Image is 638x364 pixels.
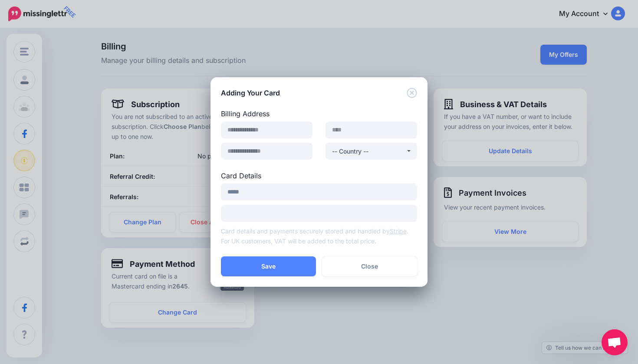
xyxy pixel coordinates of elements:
button: -- Country -- [326,143,417,160]
button: Close [407,88,417,98]
iframe: Cadre de saisie sécurisé pour le paiement par carte [227,208,411,219]
h5: Adding Your Card [221,88,280,98]
a: Stripe [390,227,407,235]
button: Save [221,256,316,276]
button: Close [322,256,417,276]
label: Billing Address [221,108,417,119]
label: Card Details [221,171,417,181]
p: Card details and payments securely stored and handled by . For UK customers, VAT will be added to... [221,226,417,246]
div: -- Country -- [332,146,405,157]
